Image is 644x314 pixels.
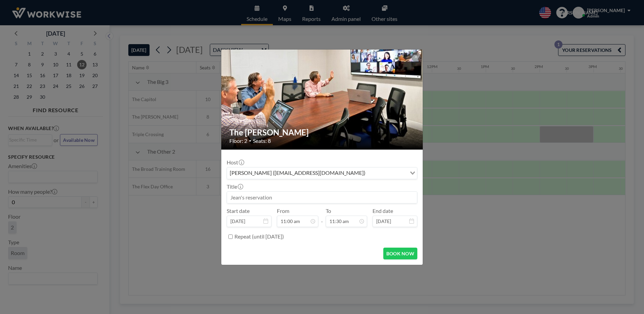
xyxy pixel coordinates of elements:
[249,138,251,143] span: •
[228,169,367,178] span: [PERSON_NAME] ([EMAIL_ADDRESS][DOMAIN_NAME])
[227,183,243,190] label: Title
[277,208,289,214] label: From
[253,137,271,144] span: Seats: 8
[227,167,417,179] div: Search for option
[326,208,331,214] label: To
[367,169,406,178] input: Search for option
[373,208,393,214] label: End date
[383,248,417,259] button: BOOK NOW
[321,210,323,225] span: -
[227,192,417,203] input: Jean's reservation
[227,159,244,166] label: Host
[229,127,415,137] h2: The [PERSON_NAME]
[227,208,250,214] label: Start date
[221,24,423,175] img: 537.jpg
[234,233,284,240] label: Repeat (until [DATE])
[229,137,247,144] span: Floor: 2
